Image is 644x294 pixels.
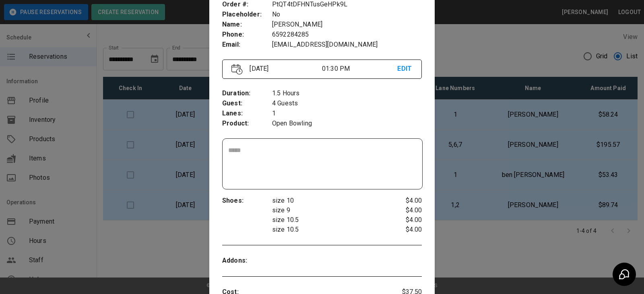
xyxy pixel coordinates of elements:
p: size 10.5 [272,225,388,234]
p: 1 [272,109,422,119]
p: No [272,10,422,20]
p: 4 Guests [272,99,422,109]
p: size 10.5 [272,215,388,225]
p: Lanes : [222,109,272,119]
p: size 9 [272,206,388,215]
p: $4.00 [388,225,422,234]
p: Email : [222,40,272,50]
p: size 10 [272,196,388,206]
img: Vector [231,64,243,75]
p: Addons : [222,256,272,266]
p: EDIT [397,64,412,74]
p: Name : [222,20,272,30]
p: Shoes : [222,196,272,206]
p: Phone : [222,30,272,40]
p: Product : [222,119,272,129]
p: Guest : [222,99,272,109]
p: $4.00 [388,215,422,225]
p: [EMAIL_ADDRESS][DOMAIN_NAME] [272,40,422,50]
p: 6592284285 [272,30,422,40]
p: 1.5 Hours [272,88,422,99]
p: [PERSON_NAME] [272,20,422,30]
p: [DATE] [246,64,322,74]
p: Placeholder : [222,10,272,20]
p: $4.00 [388,206,422,215]
p: Open Bowling [272,119,422,129]
p: Duration : [222,88,272,99]
p: $4.00 [388,196,422,206]
p: 01:30 PM [322,64,398,74]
